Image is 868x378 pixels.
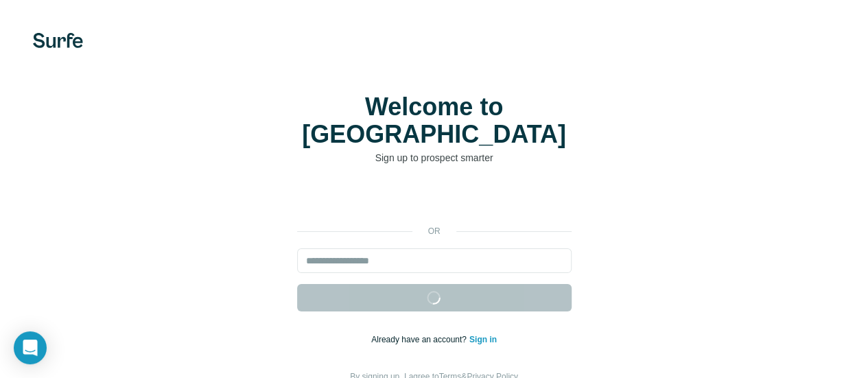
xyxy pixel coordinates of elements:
[33,33,83,48] img: Surfe's logo
[297,93,572,148] h1: Welcome to [GEOGRAPHIC_DATA]
[371,335,469,344] span: Already have an account?
[469,335,497,344] a: Sign in
[412,225,456,237] p: or
[297,151,572,165] p: Sign up to prospect smarter
[290,185,578,215] iframe: Sign in with Google Button
[14,331,47,364] div: Open Intercom Messenger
